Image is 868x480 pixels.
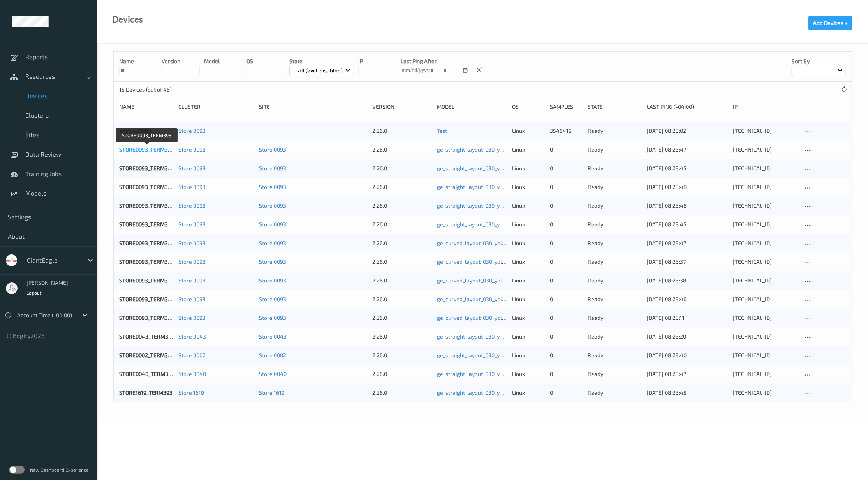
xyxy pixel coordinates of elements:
[550,239,582,247] div: 0
[372,333,431,341] div: 2.26.0
[178,296,206,302] a: Store 0093
[178,371,206,377] a: Store 0040
[733,221,798,228] div: [TECHNICAL_ID]
[119,127,151,134] a: edgibox0093
[588,314,641,322] p: ready
[372,277,431,284] div: 2.26.0
[733,164,798,172] div: [TECHNICAL_ID]
[372,202,431,210] div: 2.26.0
[437,277,546,284] a: ge_curved_layout_030_yolo8n_384_9_07_25
[178,258,206,265] a: Store 0093
[512,146,544,154] p: linux
[647,239,727,247] div: [DATE] 08:23:47
[647,127,727,135] div: [DATE] 08:23:02
[733,351,798,359] div: [TECHNICAL_ID]
[437,371,549,377] a: ge_straight_layout_030_yolo8n_384_9_07_25
[437,314,546,321] a: ge_curved_layout_030_yolo8n_384_9_07_25
[372,221,431,228] div: 2.26.0
[119,277,174,284] a: STORE0093_TERM383
[119,86,178,94] p: 15 Devices (out of 46)
[733,202,798,210] div: [TECHNICAL_ID]
[512,103,544,111] div: OS
[512,314,544,322] p: linux
[512,258,544,266] p: linux
[372,295,431,303] div: 2.26.0
[647,202,727,210] div: [DATE] 08:23:46
[733,103,798,111] div: ip
[588,351,641,359] p: ready
[588,103,641,111] div: State
[733,389,798,397] div: [TECHNICAL_ID]
[550,277,582,284] div: 0
[437,258,546,265] a: ge_curved_layout_030_yolo8n_384_9_07_25
[512,351,544,359] p: linux
[733,239,798,247] div: [TECHNICAL_ID]
[178,333,206,340] a: Store 0043
[178,165,206,171] a: Store 0093
[550,183,582,191] div: 0
[647,370,727,378] div: [DATE] 08:23:47
[178,277,206,284] a: Store 0093
[372,146,431,154] div: 2.26.0
[512,333,544,341] p: linux
[647,221,727,228] div: [DATE] 08:23:45
[733,333,798,341] div: [TECHNICAL_ID]
[550,103,582,111] div: Samples
[437,184,563,190] a: ge_straight_layout_030_yolo8n_384_9_07_25_fixed
[733,314,798,322] div: [TECHNICAL_ID]
[588,258,641,266] p: ready
[119,184,174,190] a: STORE0093_TERM390
[512,370,544,378] p: linux
[512,389,544,397] p: linux
[808,16,852,30] button: Add Devices +
[647,277,727,284] div: [DATE] 08:23:38
[437,165,563,171] a: ge_straight_layout_030_yolo8n_384_9_07_25_fixed
[588,221,641,228] p: ready
[588,389,641,397] p: ready
[647,389,727,397] div: [DATE] 08:23:45
[372,239,431,247] div: 2.26.0
[733,277,798,284] div: [TECHNICAL_ID]
[259,103,367,111] div: Site
[259,389,285,396] a: Store 1619
[512,202,544,210] p: linux
[647,333,727,341] div: [DATE] 08:23:20
[259,165,287,171] a: Store 0093
[550,389,582,397] div: 0
[437,333,549,340] a: ge_straight_layout_030_yolo8n_384_9_07_25
[437,221,563,228] a: ge_straight_layout_030_yolo8n_384_9_07_25_fixed
[295,67,345,74] p: All (excl. disabled)
[437,146,563,153] a: ge_straight_layout_030_yolo8n_384_9_07_25_fixed
[733,258,798,266] div: [TECHNICAL_ID]
[119,146,174,153] a: STORE0093_TERM393
[259,184,287,190] a: Store 0093
[437,389,549,396] a: ge_straight_layout_030_yolo8n_384_9_07_25
[550,370,582,378] div: 0
[588,333,641,341] p: ready
[119,57,157,65] p: Name
[512,164,544,172] p: linux
[372,370,431,378] div: 2.26.0
[259,371,287,377] a: Store 0040
[512,127,544,135] p: linux
[372,183,431,191] div: 2.26.0
[259,221,287,228] a: Store 0093
[550,258,582,266] div: 0
[119,103,173,111] div: Name
[259,258,287,265] a: Store 0093
[550,202,582,210] div: 0
[512,239,544,247] p: linux
[647,258,727,266] div: [DATE] 08:23:37
[437,240,546,246] a: ge_curved_layout_030_yolo8n_384_9_07_25
[259,277,287,284] a: Store 0093
[588,146,641,154] p: ready
[178,221,206,228] a: Store 0093
[647,146,727,154] div: [DATE] 08:23:47
[733,146,798,154] div: [TECHNICAL_ID]
[647,183,727,191] div: [DATE] 08:23:48
[647,164,727,172] div: [DATE] 08:23:45
[550,333,582,341] div: 0
[178,314,206,321] a: Store 0093
[550,295,582,303] div: 0
[588,370,641,378] p: ready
